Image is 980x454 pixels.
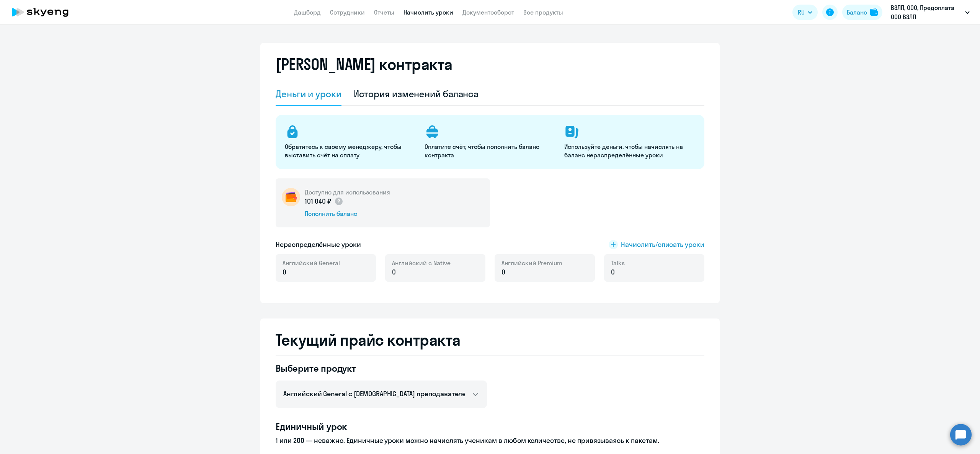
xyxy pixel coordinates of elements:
div: Пополнить баланс [305,209,390,218]
a: Начислить уроки [403,8,453,16]
span: Английский Premium [501,259,562,267]
h5: Доступно для использования [305,188,390,196]
h2: Текущий прайс контракта [276,331,704,349]
span: 0 [392,267,396,277]
p: Используйте деньги, чтобы начислять на баланс нераспределённые уроки [564,142,695,159]
a: Документооборот [462,8,514,16]
p: 101 040 ₽ [305,196,343,206]
a: Отчеты [374,8,394,16]
h4: Единичный урок [276,420,704,433]
button: ВЗЛП, ООО, Предоплата ООО ВЗЛП [887,3,973,21]
span: 0 [283,267,286,277]
span: RU [798,8,805,17]
span: Talks [611,259,625,267]
button: RU [792,5,818,20]
img: wallet-circle.png [282,188,300,206]
img: balance [870,8,878,16]
p: ВЗЛП, ООО, Предоплата ООО ВЗЛП [891,3,962,21]
span: 0 [501,267,505,277]
div: Деньги и уроки [276,88,341,100]
p: Обратитесь к своему менеджеру, чтобы выставить счёт на оплату [285,142,415,159]
div: Баланс [847,8,867,17]
button: Балансbalance [842,5,882,20]
span: 0 [611,267,615,277]
h5: Нераспределённые уроки [276,240,361,250]
h4: Выберите продукт [276,362,487,374]
p: 1 или 200 — неважно. Единичные уроки можно начислять ученикам в любом количестве, не привязываясь... [276,436,704,446]
span: Английский с Native [392,259,451,267]
a: Все продукты [523,8,563,16]
a: Дашборд [294,8,321,16]
p: Оплатите счёт, чтобы пополнить баланс контракта [425,142,555,159]
a: Сотрудники [330,8,365,16]
span: Начислить/списать уроки [621,240,704,250]
h2: [PERSON_NAME] контракта [276,55,452,73]
div: История изменений баланса [354,88,479,100]
span: Английский General [283,259,340,267]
